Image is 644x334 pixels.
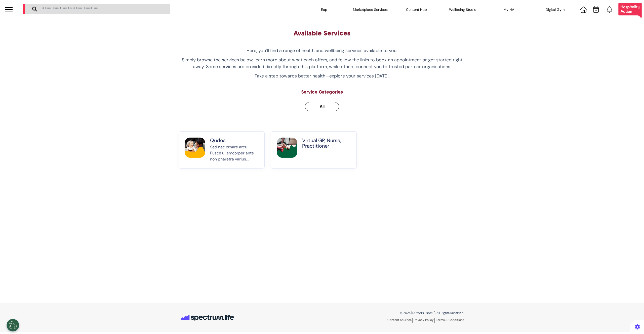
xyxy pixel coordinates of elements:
[393,3,440,17] div: Content Hub
[271,131,357,169] button: Virtual GP, Nurse, PractitionerVirtual GP, Nurse, Practitioner
[179,73,465,79] p: Take a step towards better health—explore your services [DATE].
[179,90,465,95] h2: Service Categories
[7,319,19,331] button: Open Preferences
[532,3,578,17] div: Digital Gym
[210,138,258,143] p: Qudos
[301,3,347,17] div: Eap
[179,47,465,54] p: Here, you’ll find a range of health and wellbeing services available to you.
[486,3,532,17] div: My HA
[414,318,435,323] a: Privacy Policy
[277,138,297,158] img: Virtual GP, Nurse, Practitioner
[305,102,339,111] button: All
[326,311,464,315] p: © 2025 [DOMAIN_NAME]. All Rights Reserved.
[347,3,393,17] div: Marketplace Services
[185,138,205,158] img: Qudos
[387,318,413,323] a: Content Sources
[180,312,235,324] img: Spectrum.Life logo
[302,138,350,149] p: Virtual GP, Nurse, Practitioner
[179,29,465,37] h1: Available Services
[439,3,486,17] div: Wellbeing Studio
[436,318,464,322] a: Terms & Conditions
[210,144,258,162] p: Sed nec ornare arcu. Fusce ullamcorper ante non pharetra varius....
[179,131,265,169] button: QudosQudosSed nec ornare arcu. Fusce ullamcorper ante non pharetra varius....
[179,57,465,70] p: Simply browse the services below, learn more about what each offers, and follow the links to book...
